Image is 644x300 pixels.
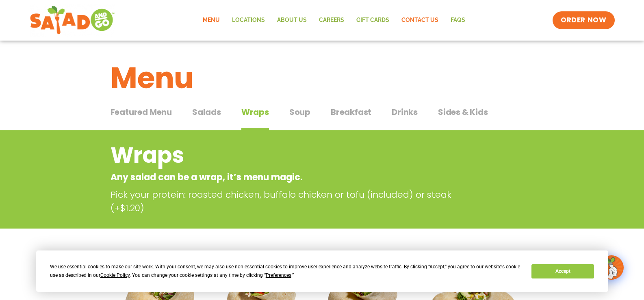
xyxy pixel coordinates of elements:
a: About Us [271,11,313,30]
a: Careers [313,11,350,30]
span: Wraps [241,106,269,118]
p: Any salad can be a wrap, it’s menu magic. [111,171,468,184]
div: Cookie Consent Prompt [36,250,608,292]
img: new-SAG-logo-768×292 [30,4,115,37]
img: wpChatIcon [600,256,623,279]
span: Soup [289,106,310,118]
span: ORDER NOW [561,15,606,25]
a: Locations [226,11,271,30]
h2: Wraps [111,139,468,172]
span: Breakfast [331,106,371,118]
span: Drinks [392,106,418,118]
h1: Menu [111,56,534,100]
a: Menu [197,11,226,30]
span: Featured Menu [111,106,172,118]
nav: Menu [197,11,471,30]
div: We use essential cookies to make our site work. With your consent, we may also use non-essential ... [50,263,522,280]
span: Cookie Policy [100,272,130,278]
a: Contact Us [395,11,445,30]
span: Preferences [266,272,291,278]
span: Sides & Kids [438,106,488,118]
button: Accept [531,264,594,278]
a: FAQs [445,11,471,30]
a: ORDER NOW [553,11,614,29]
span: Salads [192,106,221,118]
div: Tabbed content [111,103,534,131]
p: Pick your protein: roasted chicken, buffalo chicken or tofu (included) or steak (+$1.20) [111,188,472,215]
a: GIFT CARDS [350,11,395,30]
